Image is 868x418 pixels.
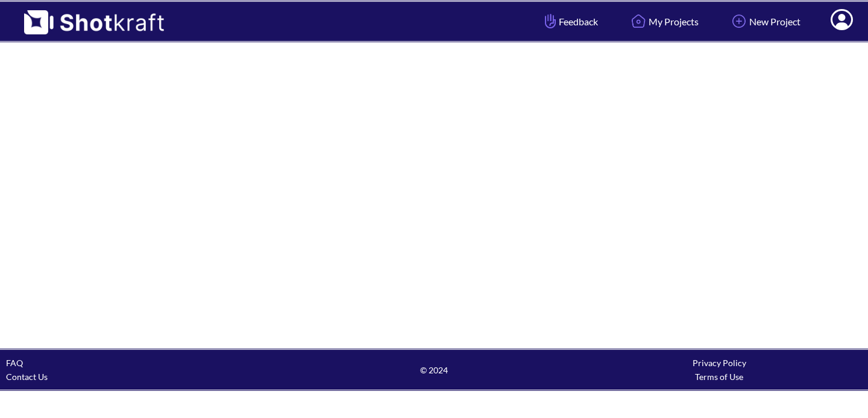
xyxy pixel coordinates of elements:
img: Add Icon [729,11,749,31]
div: Terms of Use [577,370,862,384]
img: Home Icon [628,11,649,31]
span: Feedback [542,14,598,28]
a: FAQ [6,358,23,368]
a: New Project [720,5,810,37]
img: Hand Icon [542,11,559,31]
a: Contact Us [6,372,48,382]
a: My Projects [619,5,708,37]
div: Privacy Policy [577,356,862,370]
span: © 2024 [291,363,576,377]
